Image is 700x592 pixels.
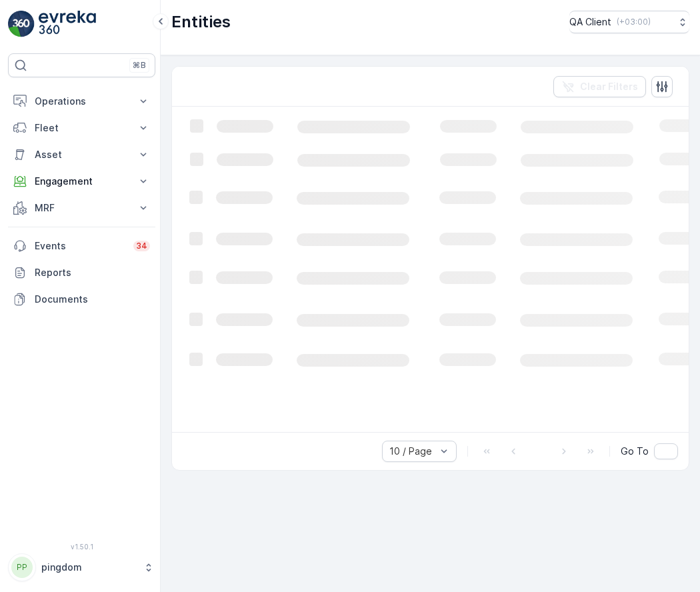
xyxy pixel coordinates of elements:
[569,15,611,29] p: QA Client
[8,168,155,195] button: Engagement
[580,80,638,93] p: Clear Filters
[621,445,649,458] span: Go To
[8,286,155,313] a: Documents
[35,121,129,135] p: Fleet
[133,60,146,71] p: ⌘B
[171,11,231,33] p: Entities
[553,76,646,97] button: Clear Filters
[35,266,150,279] p: Reports
[35,148,129,161] p: Asset
[35,201,129,215] p: MRF
[617,17,651,27] p: ( +03:00 )
[8,88,155,115] button: Operations
[35,239,125,253] p: Events
[35,175,129,188] p: Engagement
[41,561,137,574] p: pingdom
[8,115,155,141] button: Fleet
[8,553,155,581] button: PPpingdom
[35,293,150,306] p: Documents
[8,195,155,221] button: MRF
[8,141,155,168] button: Asset
[8,233,155,259] a: Events34
[11,557,33,578] div: PP
[39,11,96,37] img: logo_light-DOdMpM7g.png
[8,543,155,551] span: v 1.50.1
[8,259,155,286] a: Reports
[136,241,147,251] p: 34
[35,95,129,108] p: Operations
[569,11,689,33] button: QA Client(+03:00)
[8,11,35,37] img: logo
